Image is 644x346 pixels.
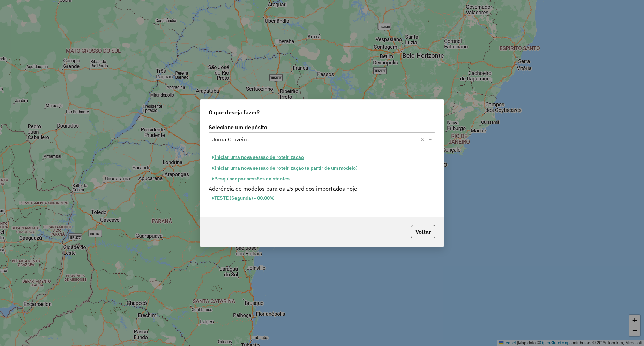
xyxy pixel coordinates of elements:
button: Iniciar uma nova sessão de roteirização (a partir de um modelo) [209,163,361,174]
button: Voltar [411,225,435,238]
button: Iniciar uma nova sessão de roteirização [209,152,307,163]
label: Selecione um depósito [209,123,435,131]
button: Pesquisar por sessões existentes [209,174,293,184]
button: TESTE (Segunda) - 00,00% [209,193,277,203]
span: O que deseja fazer? [209,108,260,116]
span: Clear all [421,135,427,144]
div: Aderência de modelos para os 25 pedidos importados hoje [204,184,440,193]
